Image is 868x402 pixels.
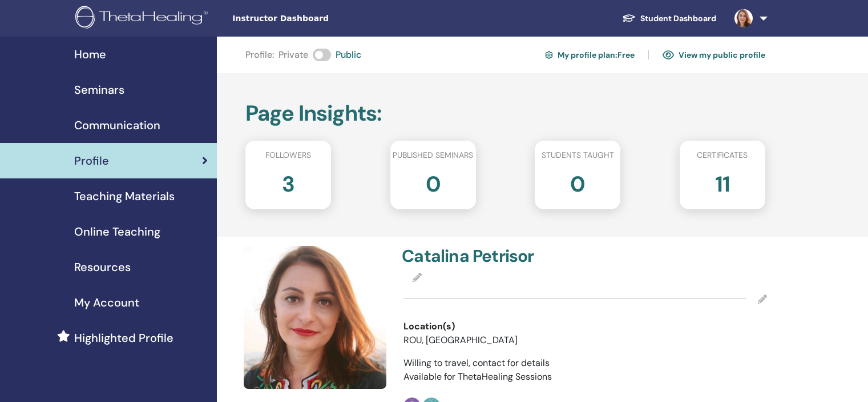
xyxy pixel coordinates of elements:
[336,48,361,62] span: Public
[613,8,725,29] a: Student Dashboard
[74,188,175,205] span: Teaching Materials
[403,333,545,347] li: ROU, [GEOGRAPHIC_DATA]
[278,48,308,62] span: Private
[734,9,753,27] img: default.jpg
[542,149,614,161] span: Students taught
[265,149,311,161] span: Followers
[545,46,635,64] a: My profile plan:Free
[663,50,674,60] img: eye.svg
[74,329,173,347] span: Highlighted Profile
[245,48,274,62] span: Profile :
[403,371,552,383] span: Available for ThetaHealing Sessions
[715,166,730,198] h2: 11
[74,223,160,240] span: Online Teaching
[74,152,109,169] span: Profile
[232,13,403,25] span: Instructor Dashboard
[75,6,212,31] img: logo.png
[402,246,578,266] h4: Catalina Petrisor
[244,246,386,389] img: default.jpg
[74,258,131,276] span: Resources
[622,13,636,23] img: graduation-cap-white.svg
[74,294,139,311] span: My Account
[393,149,473,161] span: Published seminars
[663,46,765,64] a: View my public profile
[697,149,748,161] span: Certificates
[74,117,160,134] span: Communication
[570,166,585,198] h2: 0
[403,320,455,333] span: Location(s)
[403,357,550,369] span: Willing to travel, contact for details
[426,166,441,198] h2: 0
[74,46,106,63] span: Home
[245,101,765,127] h2: Page Insights :
[545,49,553,61] img: cog.svg
[74,81,124,98] span: Seminars
[282,166,294,198] h2: 3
